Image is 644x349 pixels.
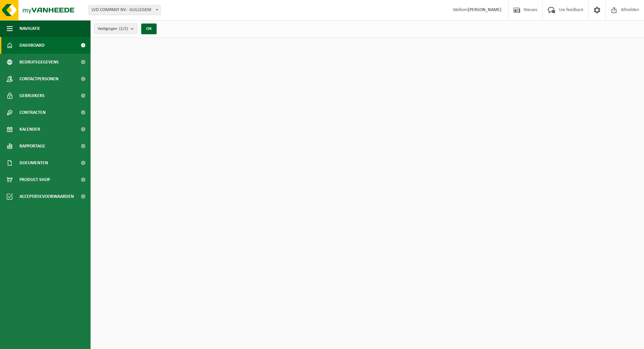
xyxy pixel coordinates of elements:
span: Documenten [19,155,48,171]
span: Acceptatievoorwaarden [19,188,74,205]
span: Rapportage [19,138,45,155]
count: (2/2) [119,27,128,31]
span: LVD COMPANY NV - GULLEGEM [89,5,161,15]
span: Product Shop [19,171,50,188]
span: LVD COMPANY NV - GULLEGEM [89,5,160,15]
span: Vestigingen [98,24,128,34]
span: Dashboard [19,37,45,54]
span: Kalender [19,121,40,138]
span: Gebruikers [19,87,45,104]
span: Contracten [19,104,46,121]
button: Vestigingen(2/2) [94,24,137,34]
span: Contactpersonen [19,71,58,87]
span: Bedrijfsgegevens [19,54,59,71]
button: OK [141,24,157,34]
strong: [PERSON_NAME] [468,7,501,12]
span: Navigatie [19,20,40,37]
